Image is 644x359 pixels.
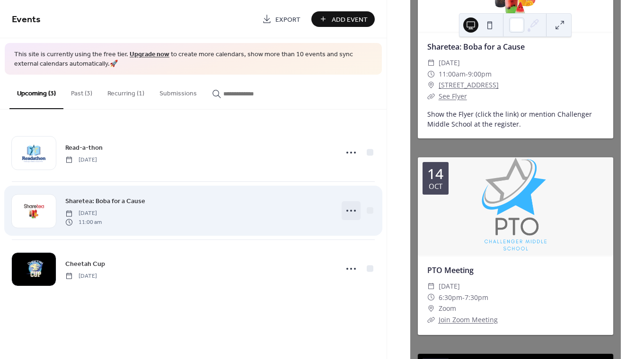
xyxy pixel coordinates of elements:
span: - [466,68,468,80]
div: ​ [427,79,435,91]
span: 9:00pm [468,68,492,80]
div: ​ [427,292,435,303]
span: This site is currently using the free tier. to create more calendars, show more than 10 events an... [14,50,372,68]
span: [DATE] [439,57,460,68]
span: Cheetah Cup [65,259,105,269]
span: Export [275,15,300,25]
a: Sharetea: Boba for a Cause [427,42,525,52]
div: Show the Flyer (click the link) or mention Challenger Middle School at the register. [418,109,613,129]
div: ​ [427,281,435,292]
div: ​ [427,314,435,325]
span: Events [12,10,41,29]
a: PTO Meeting [427,265,474,275]
button: Past (3) [63,75,100,108]
a: Read-a-thon [65,142,103,153]
button: Submissions [152,75,204,108]
span: [DATE] [65,272,97,280]
span: [DATE] [65,155,97,164]
a: Join Zoom Meeting [439,315,498,324]
span: Read-a-thon [65,143,103,153]
div: ​ [427,68,435,80]
span: Sharetea: Boba for a Cause [65,197,145,206]
span: 11:00 am [65,218,102,226]
span: 6:30pm [439,292,462,303]
div: ​ [427,303,435,314]
div: 14 [427,167,443,181]
button: Recurring (1) [100,75,152,108]
button: Add Event [311,11,375,27]
span: Zoom [439,303,456,314]
a: [STREET_ADDRESS] [439,79,499,91]
span: [DATE] [439,281,460,292]
a: See Flyer [439,92,467,101]
span: 7:30pm [465,292,488,303]
a: Export [255,11,308,27]
div: ​ [427,57,435,68]
a: Upgrade now [130,48,169,61]
span: [DATE] [65,209,102,218]
span: - [462,292,465,303]
button: Upcoming (3) [9,75,63,109]
span: 11:00am [439,68,466,80]
a: Sharetea: Boba for a Cause [65,196,145,206]
a: Cheetah Cup [65,258,105,269]
div: ​ [427,91,435,102]
span: Add Event [332,15,368,25]
div: Oct [429,183,442,190]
